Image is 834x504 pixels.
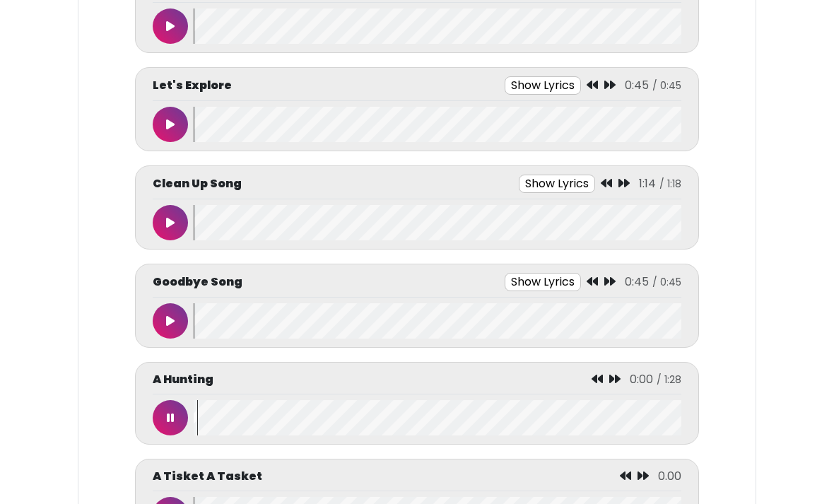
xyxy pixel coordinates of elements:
p: A Hunting [153,371,213,388]
button: Show Lyrics [519,175,595,193]
span: 0:45 [625,77,649,93]
span: / 0:45 [652,78,681,93]
p: Let's Explore [153,77,232,94]
button: Show Lyrics [505,273,581,291]
span: / 0:45 [652,275,681,289]
span: 0:00 [630,371,653,387]
span: / 1:18 [659,177,681,191]
span: / 1:28 [657,373,681,387]
p: Goodbye Song [153,274,242,291]
span: 0.00 [658,468,681,484]
span: 1:14 [639,175,656,192]
button: Show Lyrics [505,76,581,95]
p: A Tisket A Tasket [153,468,262,485]
p: Clean Up Song [153,175,242,192]
span: 0:45 [625,274,649,290]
